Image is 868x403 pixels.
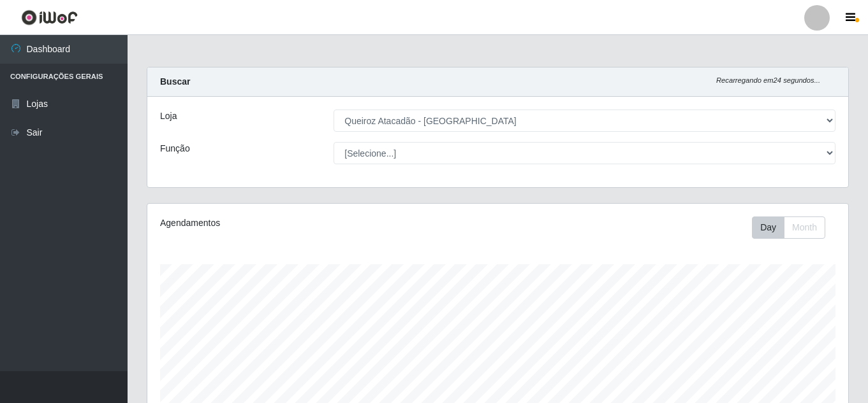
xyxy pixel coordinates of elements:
[752,216,835,239] div: Toolbar with button groups
[21,10,78,25] img: CoreUI Logo
[716,76,820,84] i: Recarregando em 24 segundos...
[752,216,784,239] button: Day
[752,216,825,239] div: First group
[160,76,190,87] strong: Buscar
[160,142,190,155] label: Função
[160,216,430,230] div: Agendamentos
[160,110,177,123] label: Loja
[784,216,825,239] button: Month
